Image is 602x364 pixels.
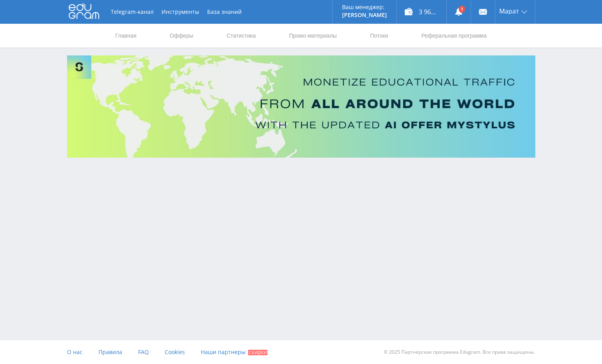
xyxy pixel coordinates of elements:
span: Правила [98,348,122,356]
img: Banner [67,55,535,158]
span: Марат [499,8,519,14]
span: FAQ [138,348,149,356]
span: Cookies [165,348,185,356]
span: Скидки [248,350,267,355]
span: Наши партнеры [201,348,246,356]
p: Ваш менеджер: [342,4,387,10]
a: Потоки [369,24,389,48]
a: Реферальная программа [421,24,488,48]
a: FAQ [138,340,149,364]
a: Наши партнеры Скидки [201,340,267,364]
a: Правила [98,340,122,364]
span: О нас [67,348,83,356]
div: © 2025 Партнёрская программа Edugram. Все права защищены. [305,340,535,364]
p: [PERSON_NAME] [342,12,387,18]
a: Главная [115,24,137,48]
a: Промо-материалы [288,24,337,48]
a: Статистика [226,24,257,48]
a: Офферы [169,24,194,48]
a: О нас [67,340,83,364]
a: Cookies [165,340,185,364]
